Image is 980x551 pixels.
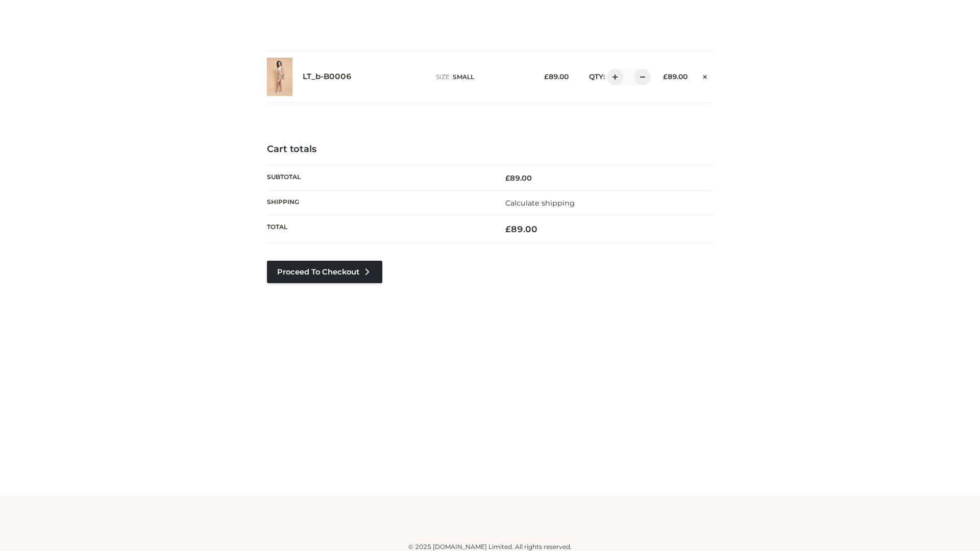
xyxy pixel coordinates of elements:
a: LT_b-B0006 [303,72,352,82]
span: £ [505,224,511,234]
span: £ [663,72,668,81]
h4: Cart totals [267,144,713,155]
span: SMALL [453,73,474,81]
bdi: 89.00 [663,72,688,81]
bdi: 89.00 [505,173,532,183]
a: Remove this item [698,69,713,82]
bdi: 89.00 [544,72,569,81]
bdi: 89.00 [505,224,537,234]
span: £ [544,72,549,81]
a: Calculate shipping [505,198,575,208]
span: £ [505,173,510,183]
a: Proceed to Checkout [267,261,382,283]
th: Subtotal [267,165,490,190]
p: size : [436,72,528,82]
th: Shipping [267,190,490,215]
div: QTY: [579,69,647,85]
th: Total [267,216,490,243]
